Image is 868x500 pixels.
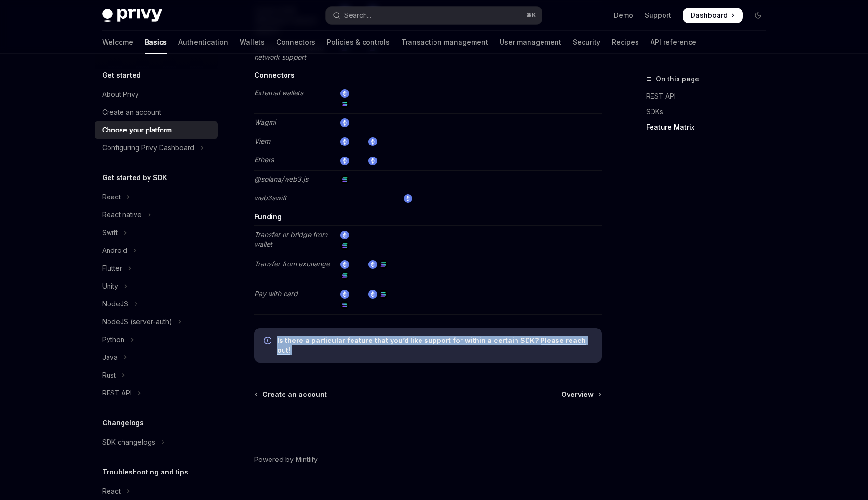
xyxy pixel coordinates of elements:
[95,242,218,259] button: Toggle Android section
[264,337,273,346] svg: Info
[95,367,218,384] button: Toggle Rust section
[340,231,349,239] img: ethereum.png
[614,11,633,20] a: Demo
[95,224,218,241] button: Toggle Swift section
[646,104,773,119] a: SDKs
[573,31,600,54] a: Security
[102,263,122,274] div: Flutter
[254,230,327,248] em: Transfer or bridge from wallet
[178,31,228,54] a: Authentication
[95,260,218,277] button: Toggle Flutter section
[651,31,696,54] a: API reference
[254,156,274,164] em: Ethers
[646,89,773,104] a: REST API
[340,157,349,165] img: ethereum.png
[102,436,155,448] div: SDK changelogs
[102,89,139,100] div: About Privy
[102,69,141,81] h5: Get started
[561,390,594,399] span: Overview
[750,8,766,23] button: Toggle dark mode
[102,316,172,328] div: NodeJS (server-auth)
[254,194,287,202] em: web3swift
[254,455,318,464] a: Powered by Mintlify
[254,260,330,268] em: Transfer from exchange
[95,349,218,366] button: Toggle Java section
[102,106,161,118] div: Create an account
[102,466,188,478] h5: Troubleshooting and tips
[254,175,308,183] em: @solana/web3.js
[401,31,488,54] a: Transaction management
[683,8,743,23] a: Dashboard
[340,100,349,108] img: solana.png
[656,73,699,85] span: On this page
[646,119,773,135] a: Feature Matrix
[102,298,128,310] div: NodeJS
[500,31,561,54] a: User management
[368,290,377,299] img: ethereum.png
[102,209,142,221] div: React native
[254,118,276,126] em: Wagmi
[326,7,542,24] button: Open search
[102,417,144,429] h5: Changelogs
[645,11,671,20] a: Support
[254,89,303,97] em: External wallets
[379,260,388,269] img: solana.png
[404,194,412,203] img: ethereum.png
[102,245,127,256] div: Android
[95,206,218,224] button: Toggle React native section
[340,301,349,309] img: solana.png
[95,313,218,330] button: Toggle NodeJS (server-auth) section
[102,352,118,363] div: Java
[340,89,349,98] img: ethereum.png
[368,260,377,269] img: ethereum.png
[102,387,132,399] div: REST API
[254,289,298,298] em: Pay with card
[327,31,390,54] a: Policies & controls
[102,142,194,154] div: Configuring Privy Dashboard
[102,334,124,345] div: Python
[254,137,270,145] em: Viem
[255,390,327,399] a: Create an account
[95,434,218,451] button: Toggle SDK changelogs section
[379,290,388,299] img: solana.png
[240,31,265,54] a: Wallets
[254,212,282,221] strong: Funding
[277,336,586,355] a: Please reach out!
[691,11,728,20] span: Dashboard
[254,71,295,79] strong: Connectors
[95,139,218,157] button: Toggle Configuring Privy Dashboard section
[102,280,118,292] div: Unity
[340,271,349,280] img: solana.png
[102,191,121,203] div: React
[102,124,172,136] div: Choose your platform
[102,9,162,22] img: dark logo
[612,31,639,54] a: Recipes
[95,277,218,295] button: Toggle Unity section
[95,295,218,313] button: Toggle NodeJS section
[340,241,349,250] img: solana.png
[102,486,121,497] div: React
[262,390,327,399] span: Create an account
[254,43,324,61] em: Custom SVM (Solana) network support
[344,10,371,21] div: Search...
[95,483,218,500] button: Toggle React section
[102,369,116,381] div: Rust
[561,390,601,399] a: Overview
[340,137,349,146] img: ethereum.png
[277,336,539,344] strong: Is there a particular feature that you’d like support for within a certain SDK?
[95,384,218,402] button: Toggle REST API section
[102,227,118,238] div: Swift
[340,175,349,184] img: solana.png
[276,31,315,54] a: Connectors
[340,118,349,127] img: ethereum.png
[95,331,218,348] button: Toggle Python section
[95,104,218,121] a: Create an account
[526,12,536,19] span: ⌘ K
[340,260,349,269] img: ethereum.png
[145,31,167,54] a: Basics
[340,290,349,299] img: ethereum.png
[368,137,377,146] img: ethereum.png
[102,172,167,184] h5: Get started by SDK
[95,188,218,206] button: Toggle React section
[95,86,218,103] a: About Privy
